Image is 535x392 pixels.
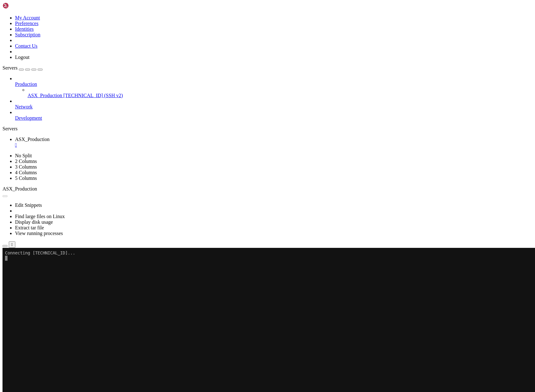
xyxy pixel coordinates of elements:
span: Servers [3,65,18,71]
a: Development [15,115,532,121]
a: Display disk usage [15,219,53,225]
span: ASX_Production [3,186,37,191]
a: No Split [15,153,32,158]
a: ASX_Production [15,137,532,148]
a: Identities [15,26,34,32]
div: (0, 1) [3,8,5,13]
a: Subscription [15,32,40,37]
span: Production [15,81,37,87]
span: ASX_Production [15,137,49,142]
div: Servers [3,126,532,132]
span: Network [15,104,33,109]
a: Production [15,81,532,87]
a: Edit Snippets [15,202,42,208]
a: 3 Columns [15,164,37,170]
a: Contact Us [15,43,38,49]
a: Logout [15,55,29,60]
a: My Account [15,15,40,20]
li: Development [15,110,532,121]
a: 4 Columns [15,170,37,175]
li: ASX_Production [TECHNICAL_ID] (SSH v2) [28,87,532,98]
a: 2 Columns [15,159,37,164]
a:  [15,142,532,148]
span: Development [15,115,42,121]
a: ASX_Production [TECHNICAL_ID] (SSH v2) [28,93,532,98]
li: Network [15,98,532,110]
span: [TECHNICAL_ID] (SSH v2) [63,93,123,98]
a: Extract tar file [15,225,44,230]
a: Preferences [15,21,39,26]
a: View running processes [15,231,63,236]
a: 5 Columns [15,175,37,181]
img: Shellngn [3,3,39,9]
x-row: Connecting [TECHNICAL_ID]... [3,3,453,8]
span: ASX_Production [28,93,62,98]
a: Find large files on Linux [15,214,65,219]
div:  [11,242,13,247]
button:  [9,241,15,248]
li: Production [15,76,532,98]
a: Network [15,104,532,110]
a: Servers [3,65,43,71]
